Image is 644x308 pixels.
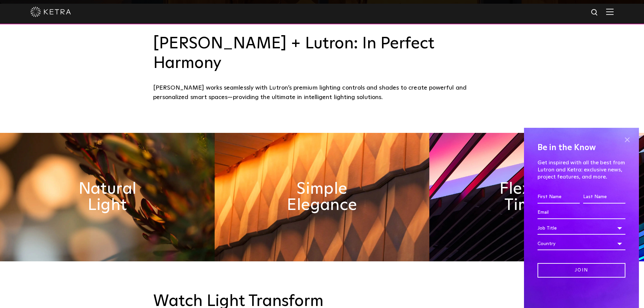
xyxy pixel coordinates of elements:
[538,237,625,250] div: Country
[591,8,599,17] img: search icon
[583,191,625,204] input: Last Name
[486,181,587,213] h2: Flexible & Timeless
[215,133,429,261] img: simple_elegance
[56,181,158,213] h2: Natural Light
[538,263,625,278] input: Join
[153,34,491,73] h3: [PERSON_NAME] + Lutron: In Perfect Harmony
[606,8,614,15] img: Hamburger%20Nav.svg
[271,181,373,213] h2: Simple Elegance
[30,7,71,17] img: ketra-logo-2019-white
[538,206,625,219] input: Email
[429,133,644,261] img: flexible_timeless_ketra
[538,191,580,204] input: First Name
[538,222,625,235] div: Job Title
[538,141,625,154] h4: Be in the Know
[153,83,491,102] div: [PERSON_NAME] works seamlessly with Lutron’s premium lighting controls and shades to create power...
[538,159,625,180] p: Get inspired with all the best from Lutron and Ketra: exclusive news, project features, and more.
